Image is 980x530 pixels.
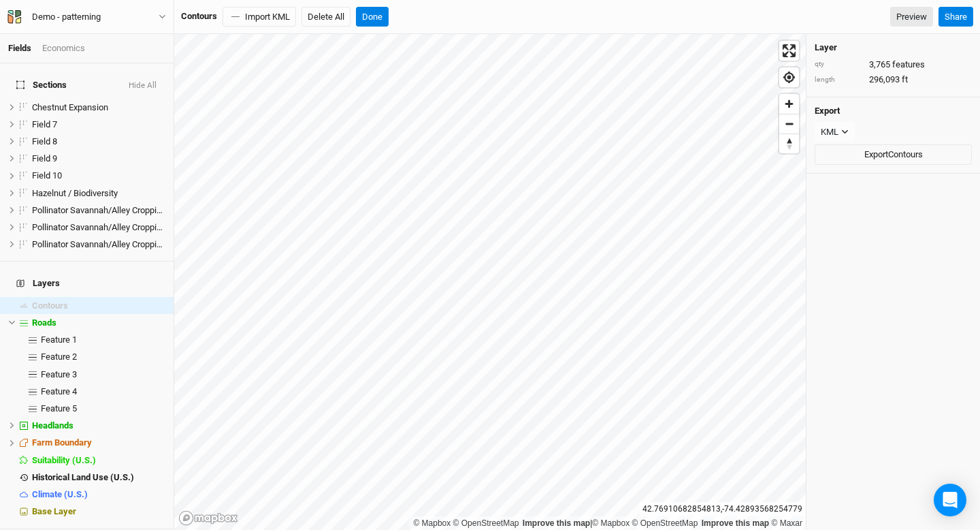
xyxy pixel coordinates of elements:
[779,134,799,153] button: Reset bearing to north
[41,334,165,345] div: Feature 1
[821,125,838,139] div: KML
[32,136,165,147] div: Field 8
[815,42,972,53] h4: Layer
[42,42,85,54] div: Economics
[32,437,165,448] div: Farm Boundary
[41,386,165,397] div: Feature 4
[32,472,165,483] div: Historical Land Use (U.S.)
[32,437,92,448] span: Farm Boundary
[32,119,165,130] div: Field 7
[413,516,802,530] div: |
[934,484,966,516] div: Open Intercom Messenger
[301,7,350,27] button: Delete All
[32,506,165,517] div: Base Layer
[32,300,68,311] span: Contours
[32,136,57,146] span: Field 8
[223,7,296,27] button: Import KML
[32,119,57,129] span: Field 7
[32,472,134,482] span: Historical Land Use (U.S.)
[32,188,165,199] div: Hazelnut / Biodiversity
[779,67,799,87] button: Find my location
[32,455,96,465] span: Suitability (U.S.)
[32,170,165,181] div: Field 10
[32,506,76,516] span: Base Layer
[32,102,165,113] div: Chestnut Expansion
[32,222,219,232] span: Pollinator Savannah/Alley Cropping/ Silvopasture
[181,10,217,22] div: Contours
[815,74,972,86] div: 296,093
[779,94,799,114] button: Zoom in
[815,59,972,71] div: 3,765
[32,10,101,24] div: Demo - patterning
[41,403,77,414] span: Feature 5
[413,518,451,528] a: Mapbox
[32,153,165,164] div: Field 9
[815,59,862,69] div: qty
[815,75,862,85] div: length
[892,59,925,71] span: features
[8,270,165,297] h4: Layers
[32,489,88,499] span: Climate (U.S.)
[32,300,165,311] div: Contours
[779,114,799,134] button: Zoom out
[702,518,769,528] a: Improve this map
[41,334,77,345] span: Feature 1
[32,102,108,112] span: Chestnut Expansion
[41,352,165,362] div: Feature 2
[523,518,590,528] a: Improve this map
[32,205,219,215] span: Pollinator Savannah/Alley Cropping/ Silvopasture
[7,10,167,25] button: Demo - patterning
[890,7,933,27] a: Preview
[32,420,73,431] span: Headlands
[453,518,519,528] a: OpenStreetMap
[32,205,165,216] div: Pollinator Savannah/Alley Cropping/ Silvopasture
[32,239,232,249] span: Pollinator Savannah/Alley Cropping/ Silvopasture (1)
[902,74,908,86] span: ft
[815,144,972,165] button: ExportContours
[41,369,77,379] span: Feature 3
[938,7,973,27] button: Share
[41,369,165,380] div: Feature 3
[32,489,165,500] div: Climate (U.S.)
[32,153,57,163] span: Field 9
[41,352,77,362] span: Feature 2
[32,420,165,431] div: Headlands
[128,81,157,91] button: Hide All
[815,106,972,116] h4: Export
[174,34,806,530] canvas: Map
[32,188,118,198] span: Hazelnut / Biodiversity
[779,41,799,61] button: Enter fullscreen
[41,386,77,396] span: Feature 4
[32,170,62,181] span: Field 10
[592,518,630,528] a: Mapbox
[815,122,855,142] button: KML
[32,317,165,328] div: Roads
[356,7,389,27] button: Done
[32,317,56,328] span: Roads
[639,502,806,516] div: 42.76910682854813 , -74.42893568254779
[41,403,165,414] div: Feature 5
[178,510,238,526] a: Mapbox logo
[8,43,31,53] a: Fields
[771,518,802,528] a: Maxar
[16,80,67,91] span: Sections
[32,455,165,466] div: Suitability (U.S.)
[632,518,698,528] a: OpenStreetMap
[32,239,165,250] div: Pollinator Savannah/Alley Cropping/ Silvopasture (1)
[32,222,165,233] div: Pollinator Savannah/Alley Cropping/ Silvopasture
